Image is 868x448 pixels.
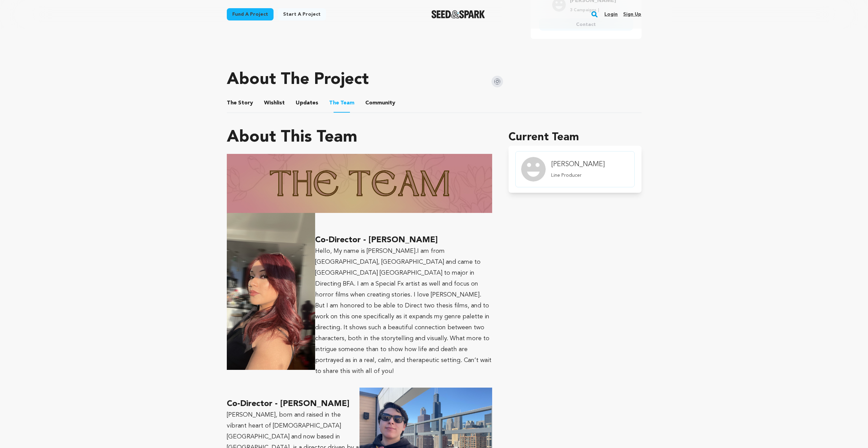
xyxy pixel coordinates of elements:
[227,72,369,88] h1: About The Project
[264,99,285,107] span: Wishlist
[431,10,485,18] img: Seed&Spark Logo Dark Mode
[315,248,491,374] span: Hello, My name is [PERSON_NAME].I am from [GEOGRAPHIC_DATA], [GEOGRAPHIC_DATA] and came to [GEOGR...
[551,172,605,179] p: Line Producer
[604,9,618,20] a: Login
[227,399,492,409] h2: Co-Director - [PERSON_NAME]
[227,129,357,146] h1: About This Team
[551,160,605,169] h4: [PERSON_NAME]
[365,99,395,107] span: Community
[227,99,237,107] span: The
[431,10,485,18] a: Seed&Spark Homepage
[521,157,546,182] img: Team Image
[329,99,339,107] span: The
[227,154,492,213] img: 1753223628-2%20-%20TheTeam.jpg
[509,129,641,146] h1: Current Team
[227,235,492,246] h2: Co-Director - [PERSON_NAME]
[296,99,318,107] span: Updates
[278,8,326,20] a: Start a project
[329,99,354,107] span: Team
[227,213,315,370] img: 1753197654-Abbi_HeadShot%20Large.jpeg
[623,9,641,20] a: Sign up
[227,8,274,20] a: Fund a project
[515,151,634,187] a: member.name Profile
[227,99,253,107] span: Story
[491,76,503,87] img: Seed&Spark Instagram Icon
